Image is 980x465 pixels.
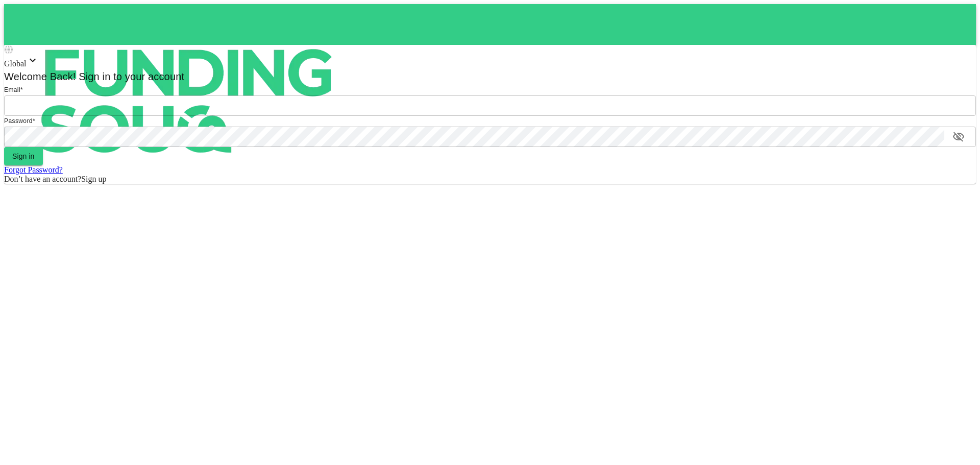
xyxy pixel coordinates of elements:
[4,127,944,147] input: password
[4,4,372,198] img: logo
[4,95,976,116] input: email
[4,86,20,93] span: Email
[4,147,43,165] button: Sign in
[4,175,81,183] span: Don’t have an account?
[4,4,976,45] a: logo
[81,175,106,183] span: Sign up
[4,71,76,82] span: Welcome Back!
[4,165,63,174] a: Forgot Password?
[4,54,976,68] div: Global
[4,117,33,125] span: Password
[76,71,185,82] span: Sign in to your account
